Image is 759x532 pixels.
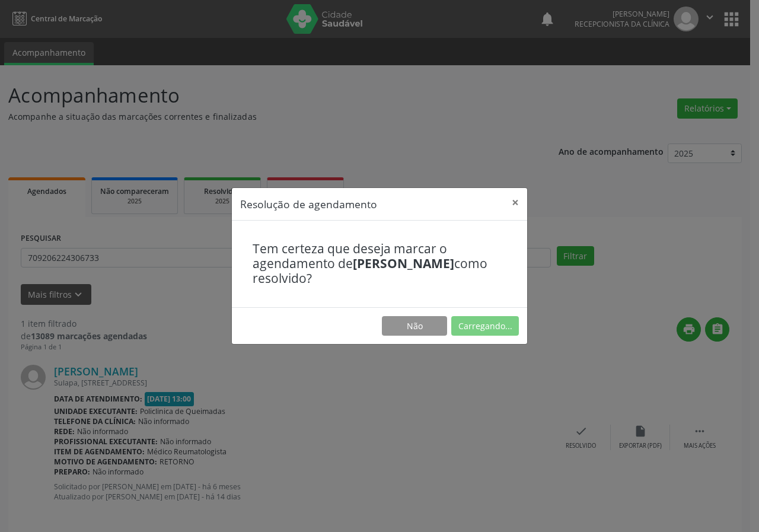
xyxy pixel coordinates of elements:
button: Carregando... [451,316,519,336]
h4: Tem certeza que deseja marcar o agendamento de como resolvido? [253,241,506,286]
button: Não [382,316,447,336]
b: [PERSON_NAME] [353,255,454,272]
h5: Resolução de agendamento [240,196,377,212]
button: Close [503,188,527,217]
